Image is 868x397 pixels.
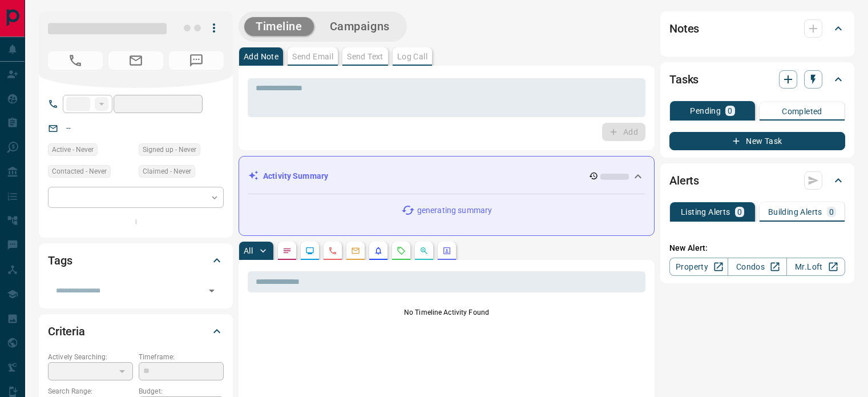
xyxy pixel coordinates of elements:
[143,166,191,177] span: Claimed - Never
[417,204,492,216] p: generating summary
[204,283,220,299] button: Open
[669,132,845,150] button: New Task
[351,246,360,255] svg: Emails
[669,258,728,276] a: Property
[690,107,721,115] p: Pending
[48,386,133,396] p: Search Range:
[669,70,699,89] h2: Tasks
[669,15,845,42] div: Notes
[143,144,196,155] span: Signed up - Never
[305,246,314,255] svg: Lead Browsing Activity
[139,352,224,362] p: Timeframe:
[244,17,314,36] button: Timeline
[419,246,429,255] svg: Opportunities
[139,386,224,396] p: Budget:
[669,171,699,190] h2: Alerts
[108,51,163,70] span: No Email
[248,166,645,187] div: Activity Summary
[48,322,85,340] h2: Criteria
[48,247,224,274] div: Tags
[48,251,72,270] h2: Tags
[669,66,845,93] div: Tasks
[397,246,406,255] svg: Requests
[169,51,224,70] span: No Number
[48,352,133,362] p: Actively Searching:
[669,242,845,254] p: New Alert:
[786,258,845,276] a: Mr.Loft
[829,208,834,216] p: 0
[66,123,71,133] a: --
[48,318,224,345] div: Criteria
[282,246,292,255] svg: Notes
[669,167,845,194] div: Alerts
[768,208,822,216] p: Building Alerts
[737,208,742,216] p: 0
[374,246,383,255] svg: Listing Alerts
[442,246,451,255] svg: Agent Actions
[681,208,730,216] p: Listing Alerts
[48,51,103,70] span: No Number
[248,307,645,318] p: No Timeline Activity Found
[244,53,278,61] p: Add Note
[728,258,786,276] a: Condos
[244,247,253,255] p: All
[328,246,337,255] svg: Calls
[669,19,699,38] h2: Notes
[52,144,94,155] span: Active - Never
[782,107,822,115] p: Completed
[52,166,107,177] span: Contacted - Never
[728,107,732,115] p: 0
[318,17,401,36] button: Campaigns
[263,170,328,182] p: Activity Summary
